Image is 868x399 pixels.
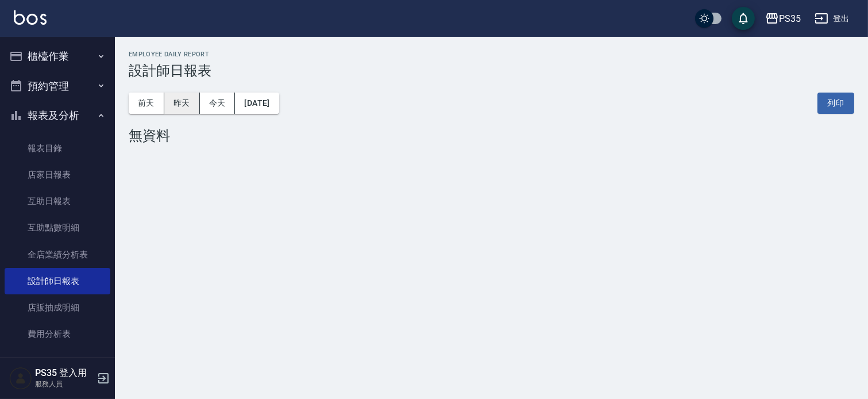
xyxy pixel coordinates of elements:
[14,10,47,25] img: Logo
[5,162,110,188] a: 店家日報表
[732,7,755,30] button: save
[810,8,854,29] button: 登出
[35,379,94,389] p: 服務人員
[5,352,110,382] button: 客戶管理
[9,367,32,390] img: Person
[5,241,110,268] a: 全店業績分析表
[129,63,854,79] h3: 設計師日報表
[129,51,854,58] h2: Employee Daily Report
[5,268,110,294] a: 設計師日報表
[35,367,94,379] h5: PS35 登入用
[5,41,110,71] button: 櫃檯作業
[5,135,110,162] a: 報表目錄
[200,93,236,114] button: 今天
[5,214,110,241] a: 互助點數明細
[129,93,164,114] button: 前天
[129,128,854,144] div: 無資料
[235,93,279,114] button: [DATE]
[5,188,110,214] a: 互助日報表
[5,71,110,101] button: 預約管理
[164,93,200,114] button: 昨天
[817,93,854,114] button: 列印
[761,7,805,30] button: PS35
[779,11,801,26] div: PS35
[5,321,110,347] a: 費用分析表
[5,101,110,131] button: 報表及分析
[5,294,110,321] a: 店販抽成明細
